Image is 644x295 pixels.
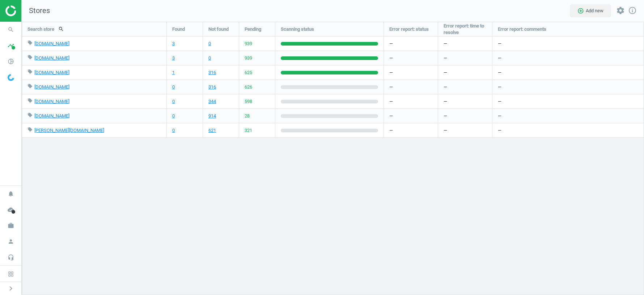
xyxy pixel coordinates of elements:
[384,37,438,51] div: —
[4,187,18,201] i: notifications
[27,127,33,132] i: local_offer
[27,40,33,45] i: local_offer
[5,5,57,16] img: ajHJNr6hYgQAAAAASUVORK5CYII=
[245,26,261,33] span: Pending
[27,112,33,117] i: local_offer
[208,127,216,134] a: 621
[208,69,216,76] a: 316
[577,8,584,14] i: add_circle_outline
[4,203,18,217] i: cloud_done
[444,84,447,90] span: —
[208,55,211,61] a: 0
[172,84,175,90] a: 0
[245,69,252,76] span: 625
[444,23,487,36] span: Error report: time to resolve
[4,39,18,52] i: timeline
[444,40,447,47] span: —
[27,69,33,74] i: local_offer
[208,40,211,47] a: 0
[492,51,644,65] div: —
[498,26,546,33] span: Error report: comments
[27,55,33,60] i: local_offer
[208,84,216,90] a: 316
[27,98,33,103] i: local_offer
[444,98,447,105] span: —
[444,113,447,119] span: —
[628,6,637,15] i: info_outline
[245,40,252,47] span: 939
[34,55,69,61] a: [DOMAIN_NAME]
[492,109,644,123] div: —
[492,80,644,94] div: —
[245,55,252,61] span: 939
[172,98,175,105] a: 0
[616,6,625,15] i: settings
[172,26,185,33] span: Found
[172,55,175,61] a: 3
[208,26,229,33] span: Not found
[34,84,69,90] a: [DOMAIN_NAME]
[384,51,438,65] div: —
[172,127,175,134] a: 0
[34,128,104,133] a: [PERSON_NAME][DOMAIN_NAME]
[208,98,216,105] a: 344
[4,235,18,248] i: person
[172,113,175,119] a: 0
[245,84,252,90] span: 626
[245,127,252,134] span: 321
[613,3,628,18] button: settings
[492,37,644,51] div: —
[2,284,20,293] button: chevron_right
[389,26,429,33] span: Error report: status
[34,99,69,104] a: [DOMAIN_NAME]
[444,127,447,134] span: —
[384,109,438,123] div: —
[492,123,644,137] div: —
[172,69,175,76] a: 1
[384,80,438,94] div: —
[22,22,166,36] div: Search store
[4,23,18,37] i: search
[492,94,644,108] div: —
[444,55,447,61] span: —
[54,23,68,35] button: search
[492,65,644,80] div: —
[22,6,50,16] span: Stores
[384,94,438,108] div: —
[4,219,18,232] i: work
[34,41,69,46] a: [DOMAIN_NAME]
[281,26,314,33] span: Scanning status
[384,65,438,80] div: —
[172,40,175,47] a: 3
[570,4,611,17] button: add_circle_outlineAdd new
[34,113,69,119] a: [DOMAIN_NAME]
[34,70,69,75] a: [DOMAIN_NAME]
[7,284,15,293] i: chevron_right
[245,113,250,119] span: 28
[8,74,14,81] img: wGWNvw8QSZomAAAAABJRU5ErkJggg==
[384,123,438,137] div: —
[245,98,252,105] span: 598
[27,84,33,89] i: local_offer
[628,6,637,16] a: info_outline
[4,55,18,68] i: pie_chart_outlined
[444,69,447,76] span: —
[208,113,216,119] a: 914
[4,251,18,264] i: headset_mic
